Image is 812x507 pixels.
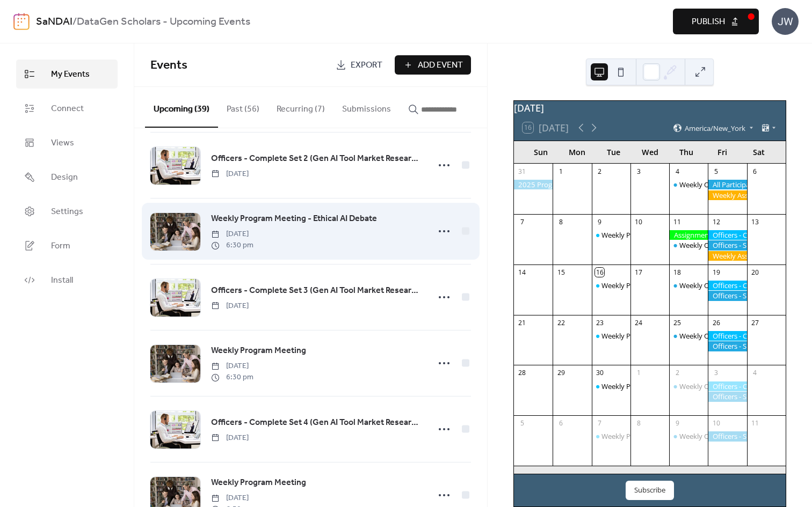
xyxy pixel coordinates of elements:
div: Officers - Submit Weekly Time Sheet [708,240,746,250]
div: Thu [668,141,705,163]
span: Form [51,240,70,253]
div: Weekly Program Meeting [592,230,630,240]
div: Weekly Program Meeting [601,431,682,441]
div: 17 [634,268,643,277]
a: Design [16,163,118,192]
a: Officers - Complete Set 4 (Gen AI Tool Market Research Micro-job) [211,416,423,430]
div: Weekly Program Meeting - Ethical AI Debate [601,331,742,341]
span: Weekly Program Meeting [211,344,306,357]
a: Export [328,55,390,75]
div: Fri [705,141,741,163]
div: Weekly Office Hours [679,240,744,250]
div: 16 [595,268,604,277]
span: Add Event [418,59,463,72]
div: 2 [595,167,604,176]
button: Subscribe [626,481,674,500]
div: Weekly Office Hours [679,431,744,441]
span: Views [51,137,74,150]
div: 23 [595,318,604,327]
div: Officers - Submit Weekly Time Sheet [708,291,746,300]
a: Officers - Complete Set 3 (Gen AI Tool Market Research Micro-job) [211,284,423,298]
div: 27 [750,318,759,327]
button: Publish [673,9,759,34]
div: 10 [634,217,643,226]
a: Form [16,231,118,260]
span: Events [150,54,187,77]
span: Install [51,274,73,287]
div: Weekly Program Meeting [601,381,682,391]
span: Weekly Program Meeting - Ethical AI Debate [211,212,377,225]
a: Weekly Program Meeting [211,476,306,490]
div: Assignment Due: Refined LinkedIn Account [669,230,708,240]
div: 7 [518,217,527,226]
div: 26 [712,318,721,327]
div: 18 [673,268,682,277]
div: 10 [712,419,721,428]
div: Weekly Program Meeting - Ethical AI Debate [592,331,630,341]
div: 14 [518,268,527,277]
span: [DATE] [211,168,249,180]
div: Mon [559,141,596,163]
div: Weekly Office Hours [679,180,744,189]
div: Officers - Submit Weekly Time Sheet [708,431,746,441]
div: Weekly Program Meeting [592,431,630,441]
a: Connect [16,94,118,123]
div: 2 [673,369,682,378]
div: Weekly Assignment: Podcast Rating [708,251,746,261]
div: Officers - Complete Set 3 (Gen AI Tool Market Research Micro-job) [708,331,746,341]
div: Weekly Program Meeting - Data Detective [592,281,630,290]
b: / [73,12,77,32]
a: My Events [16,60,118,89]
div: JW [772,8,799,35]
a: Settings [16,197,118,226]
span: Design [51,171,78,184]
div: 2025 Program Enrollment Period [514,180,553,189]
span: Officers - Complete Set 2 (Gen AI Tool Market Research Micro-job) [211,152,423,165]
div: 8 [556,217,565,226]
b: DataGen Scholars - Upcoming Events [77,12,250,32]
div: 4 [750,369,759,378]
div: Officers - Complete Set 2 (Gen AI Tool Market Research Micro-job) [708,281,746,290]
span: [DATE] [211,229,253,240]
span: Officers - Complete Set 4 (Gen AI Tool Market Research Micro-job) [211,416,423,429]
div: 11 [750,419,759,428]
div: Sun [523,141,559,163]
span: [DATE] [211,361,253,372]
div: 1 [634,369,643,378]
div: 19 [712,268,721,277]
div: Officers - Complete Set 1 (Gen AI Tool Market Research Micro-job) [708,230,746,240]
span: Export [351,59,382,72]
div: 5 [518,419,527,428]
div: 8 [634,419,643,428]
div: 1 [556,167,565,176]
button: Add Event [395,55,471,75]
div: 31 [518,167,527,176]
img: logo [13,13,30,30]
button: Submissions [334,87,400,127]
div: 6 [750,167,759,176]
div: Weekly Office Hours [679,281,744,290]
div: 28 [518,369,527,378]
div: 13 [750,217,759,226]
span: [DATE] [211,300,249,312]
div: 4 [673,167,682,176]
div: 7 [595,419,604,428]
div: 9 [595,217,604,226]
a: Officers - Complete Set 2 (Gen AI Tool Market Research Micro-job) [211,152,423,166]
div: 6 [556,419,565,428]
a: SaNDAI [36,12,73,32]
span: My Events [51,68,90,81]
div: Officers - Submit Weekly Time Sheet [708,392,746,401]
div: Weekly Office Hours [679,381,744,391]
span: Settings [51,205,83,218]
button: Recurring (7) [268,87,334,127]
div: Weekly Office Hours [669,281,708,290]
div: 22 [556,318,565,327]
div: Weekly Program Meeting - Data Detective [601,281,735,290]
a: Install [16,266,118,295]
button: Upcoming (39) [145,87,218,128]
div: [DATE] [514,101,786,115]
div: Weekly Office Hours [669,240,708,250]
span: 6:30 pm [211,240,253,251]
